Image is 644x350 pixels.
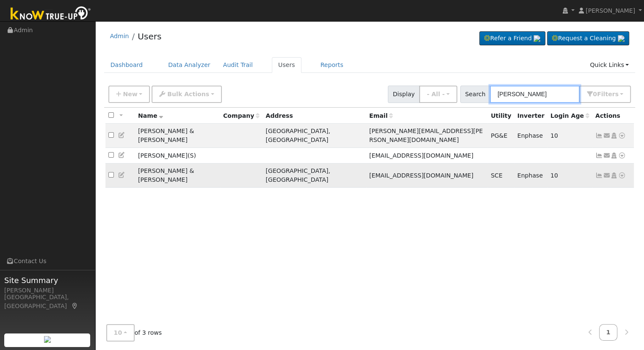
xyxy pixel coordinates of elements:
a: ahsoperations224@yahoo.com [603,151,611,160]
div: Address [265,111,363,120]
span: Salesperson [190,152,193,159]
a: Not connected [595,152,603,159]
span: [EMAIL_ADDRESS][DOMAIN_NAME] [369,152,473,159]
a: Data Analyzer [162,57,217,73]
a: Other actions [618,131,626,140]
td: [PERSON_NAME] & [PERSON_NAME] [135,124,220,148]
span: [PERSON_NAME] [586,7,635,14]
span: PG&E [491,132,507,139]
span: Display [388,86,420,103]
a: Login As [610,152,618,159]
a: Dashboard [104,57,149,73]
a: Audit Trail [217,57,259,73]
span: Bulk Actions [167,91,209,97]
td: [PERSON_NAME] [135,148,220,164]
a: Request a Cleaning [547,31,629,46]
button: New [108,86,150,103]
img: retrieve [533,35,540,42]
span: Site Summary [4,275,91,286]
td: [GEOGRAPHIC_DATA], [GEOGRAPHIC_DATA] [263,163,366,187]
button: 0Filters [579,86,631,103]
a: Refer a Friend [479,31,545,46]
button: Bulk Actions [152,86,221,103]
span: of 3 rows [106,324,162,342]
button: 10 [106,324,135,342]
span: Days since last login [550,112,589,119]
span: Filter [597,91,619,97]
a: Quick Links [583,57,635,73]
a: Users [272,57,301,73]
span: 08/09/2025 7:29:41 AM [550,132,558,139]
a: Show Graph [595,172,603,179]
td: [GEOGRAPHIC_DATA], [GEOGRAPHIC_DATA] [263,124,366,148]
a: valerie.cervantez@gmail.com [603,131,611,140]
a: Other actions [618,171,626,180]
a: Edit User [118,172,126,178]
div: [PERSON_NAME] [4,286,91,295]
a: Login As [610,132,618,139]
span: SCE [491,172,503,179]
a: Reports [314,57,350,73]
a: 1 [599,324,618,341]
span: Search [460,86,490,103]
td: [PERSON_NAME] & [PERSON_NAME] [135,163,220,187]
div: Actions [595,111,631,120]
span: [PERSON_NAME][EMAIL_ADDRESS][PERSON_NAME][DOMAIN_NAME] [369,128,483,143]
div: Inverter [517,111,544,120]
span: Enphase [517,132,543,139]
a: Users [138,31,161,42]
input: Search [490,86,580,103]
img: retrieve [44,336,51,343]
span: Email [369,112,393,119]
span: Company name [223,112,260,119]
span: Name [138,112,163,119]
img: Know True-Up [6,5,95,24]
span: [EMAIL_ADDRESS][DOMAIN_NAME] [369,172,473,179]
span: 08/09/2025 1:22:19 PM [550,172,558,179]
img: retrieve [618,35,625,42]
a: Map [71,303,79,309]
a: Other actions [618,151,626,160]
div: Utility [491,111,511,120]
span: s [615,91,618,97]
a: Edit User [118,132,126,139]
a: Login As [610,172,618,179]
span: 10 [114,329,122,336]
a: Show Graph [595,132,603,139]
a: Edit User [118,152,126,158]
span: New [123,91,137,97]
span: ( ) [188,152,196,159]
span: Enphase [517,172,543,179]
div: [GEOGRAPHIC_DATA], [GEOGRAPHIC_DATA] [4,293,91,311]
a: jeannievanryn@comcast.net [603,171,611,180]
a: Admin [110,33,129,39]
button: - All - [419,86,457,103]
